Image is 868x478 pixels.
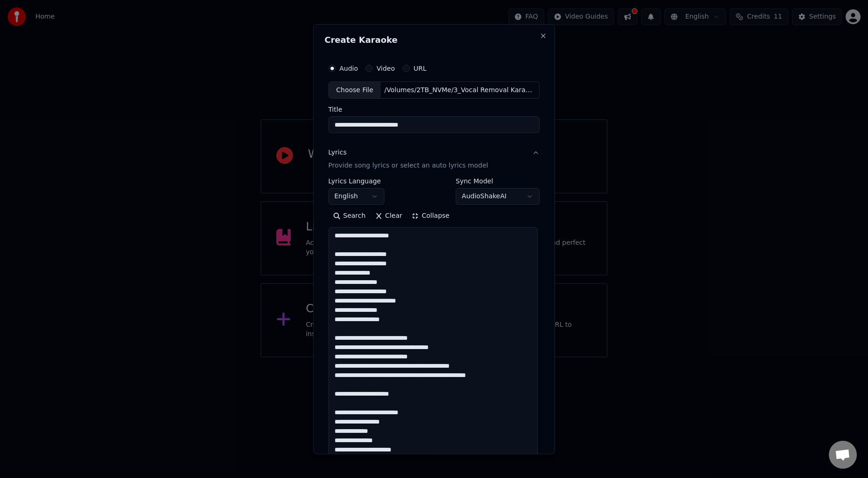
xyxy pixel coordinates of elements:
label: Lyrics Language [328,178,384,184]
button: Search [328,209,370,223]
div: Choose File [329,81,381,98]
label: Title [328,106,540,113]
label: URL [414,65,427,71]
button: Collapse [407,209,454,223]
div: Lyrics [328,148,347,157]
label: Video [377,65,395,71]
label: Audio [340,65,358,71]
p: Provide song lyrics or select an auto lyrics model [328,161,488,170]
button: LyricsProvide song lyrics or select an auto lyrics model [328,141,540,178]
label: Sync Model [456,178,540,184]
div: /Volumes/2TB_NVMe/3_Vocal Removal Karaoke Projects/1_WorkingFiles/1_SourceFiles/[PERSON_NAME] - a... [381,85,539,94]
button: Clear [370,209,407,223]
h2: Create Karaoke [325,35,544,44]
